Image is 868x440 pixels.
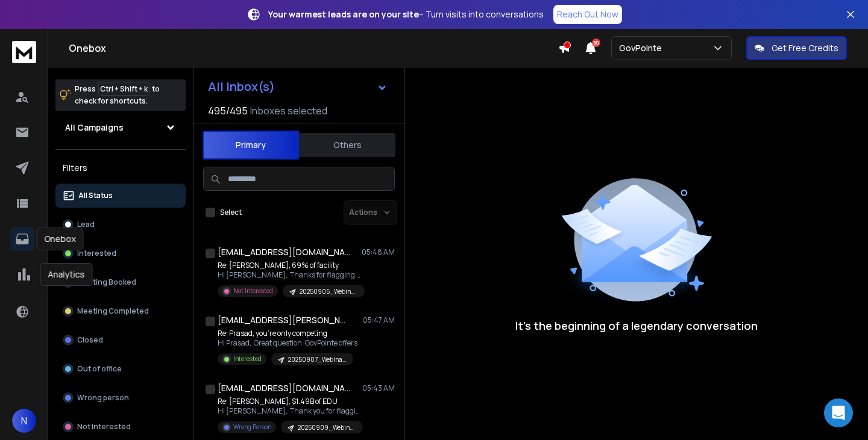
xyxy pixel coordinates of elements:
h1: [EMAIL_ADDRESS][PERSON_NAME][DOMAIN_NAME] [218,314,350,326]
button: All Status [55,184,186,208]
button: Out of office [55,357,186,381]
p: Re: [PERSON_NAME], $1.49B of EDU [218,397,362,406]
span: 495 / 495 [208,104,248,118]
div: Onebox [37,228,84,250]
p: All Status [78,191,113,200]
p: Meeting Completed [77,306,149,316]
p: Wrong Person [233,423,271,432]
p: 05:48 AM [362,247,395,257]
p: 05:47 AM [363,315,395,325]
p: Interested [77,249,116,258]
button: Interested [55,241,186,265]
button: Lead [55,212,186,237]
p: Lead [77,220,95,229]
button: N [12,409,36,433]
p: Re: Prasad, you’re only competing [218,329,357,338]
p: GovPointe [619,42,667,54]
p: Wrong person [77,393,129,403]
p: Meeting Booked [77,277,136,287]
p: 20250907_Webinar-[PERSON_NAME] (0910-11)-Nationwide Marketing Support Contracts [288,355,346,364]
p: Interested [233,355,262,364]
p: 05:43 AM [362,383,395,393]
button: Others [299,132,395,158]
button: Not Interested [55,415,186,439]
div: Open Intercom Messenger [824,398,853,427]
p: Not Interested [233,287,273,296]
p: – Turn visits into conversations [268,8,544,20]
p: 20250905_Webinar-[PERSON_NAME](0910-11)-Nationwide Facility Support Contracts [300,287,357,296]
h1: [EMAIL_ADDRESS][DOMAIN_NAME] [218,246,350,258]
h3: Filters [55,160,186,176]
button: Wrong person [55,386,186,410]
p: Not Interested [77,422,131,432]
p: 20250909_Webinar-[PERSON_NAME](09011-0912)-NAICS EDU Support - Nationwide Contracts [298,423,356,432]
button: Closed [55,328,186,352]
button: Meeting Booked [55,270,186,294]
img: logo [12,41,36,63]
p: Hi [PERSON_NAME], Thank you for flagging [218,406,362,416]
h1: [EMAIL_ADDRESS][DOMAIN_NAME] [218,382,350,394]
label: Select [220,208,242,217]
h3: Inboxes selected [250,104,327,118]
button: Primary [203,131,299,160]
h1: All Campaigns [65,122,124,134]
p: Out of office [77,364,122,374]
div: Analytics [40,263,93,286]
a: Reach Out Now [553,5,622,24]
p: Hi [PERSON_NAME], Thanks for flagging that. Here’s [218,270,362,280]
h1: All Inbox(s) [208,81,275,93]
p: Reach Out Now [557,8,618,20]
button: Meeting Completed [55,299,186,323]
button: All Inbox(s) [198,75,397,99]
button: Get Free Credits [746,36,847,60]
span: Ctrl + Shift + k [98,82,149,96]
h1: Onebox [69,41,558,55]
strong: Your warmest leads are on your site [268,8,419,20]
span: 50 [592,39,600,47]
button: All Campaigns [55,116,186,140]
p: Closed [77,335,103,345]
p: Get Free Credits [772,42,838,54]
p: Press to check for shortcuts. [75,83,160,107]
p: Re: [PERSON_NAME], 69% of facility [218,261,362,270]
p: It’s the beginning of a legendary conversation [515,317,758,334]
p: Hi Prasad, Great question. GovPointe offers [218,338,357,348]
